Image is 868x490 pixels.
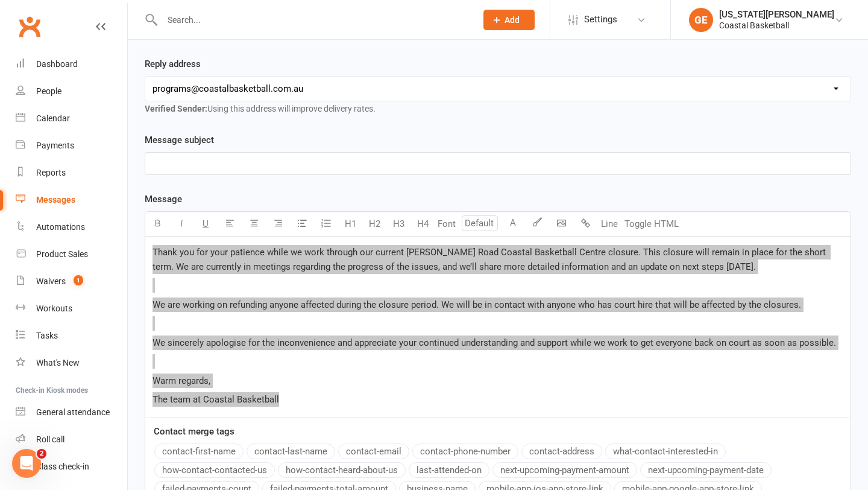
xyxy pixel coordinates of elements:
div: [US_STATE][PERSON_NAME] [719,9,834,20]
div: Coastal Basketball [719,20,834,31]
button: H1 [338,212,362,236]
div: Automations [36,222,85,232]
label: Contact merge tags [154,424,234,439]
button: Line [597,212,621,236]
button: H2 [362,212,386,236]
label: Message subject [145,133,214,147]
div: Waivers [36,276,66,286]
div: General attendance [36,407,110,417]
a: Reports [16,159,127,186]
span: We sincerely apologise for the inconvenience and appreciate your continued understanding and supp... [153,337,836,348]
a: Calendar [16,105,127,132]
button: how-contact-contacted-us [154,462,275,478]
button: A [501,212,525,236]
input: Search... [159,11,468,28]
a: What's New [16,349,127,377]
a: Roll call [16,426,127,453]
a: Tasks [16,322,127,349]
span: Settings [584,6,617,33]
div: Dashboard [36,59,78,69]
label: Reply address [145,57,201,71]
div: Messages [36,195,75,205]
div: Calendar [36,113,70,123]
button: H4 [410,212,435,236]
a: Class kiosk mode [16,453,127,480]
a: Messages [16,186,127,214]
button: contact-address [521,444,602,459]
div: GE [689,8,713,32]
div: Roll call [36,434,64,444]
a: Workouts [16,295,127,322]
a: Clubworx [14,11,45,42]
button: Add [483,10,535,30]
span: Add [505,15,520,25]
div: Class check-in [36,462,89,471]
button: Toggle HTML [621,212,682,236]
button: contact-email [338,444,409,459]
a: Waivers 1 [16,268,127,295]
div: Product Sales [36,249,88,259]
label: Message [145,192,182,206]
iframe: Intercom live chat [12,449,41,478]
a: People [16,78,127,105]
button: next-upcoming-payment-amount [492,462,637,478]
span: U [203,218,209,229]
a: General attendance kiosk mode [16,399,127,426]
div: What's New [36,358,80,367]
span: 1 [74,275,83,285]
span: Warm regards, [153,375,210,386]
span: The team at Coastal Basketball [153,394,279,405]
button: next-upcoming-payment-date [640,462,772,478]
button: contact-phone-number [412,444,518,459]
div: Tasks [36,331,58,340]
div: Workouts [36,304,72,313]
span: Using this address will improve delivery rates. [145,104,376,113]
a: Automations [16,214,127,241]
span: We are working on refunding anyone affected during the closure period. We will be in contact with... [153,299,801,310]
button: how-contact-heard-about-us [278,462,406,478]
button: contact-last-name [247,444,335,459]
a: Dashboard [16,51,127,78]
button: Font [435,212,459,236]
button: last-attended-on [409,462,489,478]
a: Payments [16,132,127,159]
button: contact-first-name [154,444,244,459]
div: Reports [36,168,66,177]
a: Product Sales [16,241,127,268]
button: U [193,212,218,236]
div: People [36,86,61,96]
div: Payments [36,141,74,150]
button: what-contact-interested-in [605,444,726,459]
button: H3 [386,212,410,236]
strong: Verified Sender: [145,104,207,113]
input: Default [462,215,498,231]
span: 2 [37,449,46,459]
span: Thank you for your patience while we work through our current [PERSON_NAME] Road Coastal Basketba... [153,247,828,272]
